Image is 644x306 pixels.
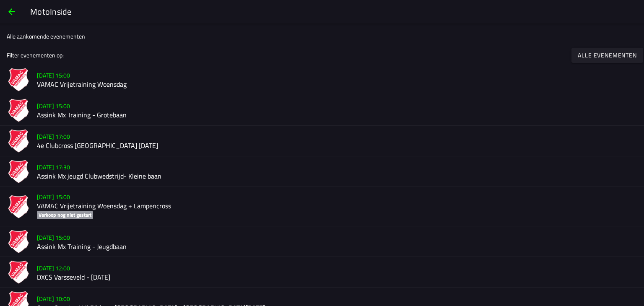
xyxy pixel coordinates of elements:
h2: VAMAC Vrijetraining Woensdag [37,80,637,88]
ion-text: [DATE] 15:00 [37,192,70,201]
img: mRCZVMXE98KF1UIaoOxJy4uYnaBQGj3OHnETWAF6.png [7,68,30,91]
img: qaiuHcGyss22570fqZKCwYI5GvCJxDNyPIX6KLCV.png [7,260,30,284]
img: xunbM9wTet72443p75eBGhFv1XSbZieQESEyGvAk.png [7,160,30,183]
ion-text: [DATE] 12:00 [37,264,70,272]
ion-text: [DATE] 10:00 [37,294,70,303]
ion-text: [DATE] 17:00 [37,132,70,141]
ion-text: [DATE] 15:00 [37,71,70,80]
img: CCAXbl18p4nrCoQ33L9AzGusjRph3qgRQ9xPNtvu.png [7,129,30,153]
h2: 4e Clubcross [GEOGRAPHIC_DATA] [DATE] [37,142,637,150]
img: rwAwUqqMEpW8dfPdc23SnMtEvrluVKO07IBKoZyb.png [7,99,30,122]
ion-text: Alle evenementen [578,52,636,58]
h2: DXCS Varsseveld - [DATE] [37,273,637,281]
h2: Assink Mx Training - Jeugdbaan [37,243,637,251]
ion-label: Filter evenementen op: [7,51,64,60]
h2: Assink Mx jeugd Clubwedstrijd- Kleine baan [37,172,637,180]
img: xILXvsUnwCQFTW5XZ3Prwt2yAS3TDKuBijgiNKBx.png [7,230,30,253]
ion-text: [DATE] 15:00 [37,233,70,242]
ion-text: [DATE] 15:00 [37,101,70,110]
h2: Assink Mx Training - Grotebaan [37,111,637,119]
h2: VAMAC Vrijetraining Woensdag + Lampencross [37,202,637,210]
img: O20psfnjAgl6TZjgMaxhcmaJQVhFmzZHKLKV0apc.png [7,195,30,218]
ion-text: Verkoop nog niet gestart [39,211,91,219]
ion-text: [DATE] 17:30 [37,163,70,171]
ion-label: Alle aankomende evenementen [7,32,85,41]
ion-title: MotoInside [22,5,644,18]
